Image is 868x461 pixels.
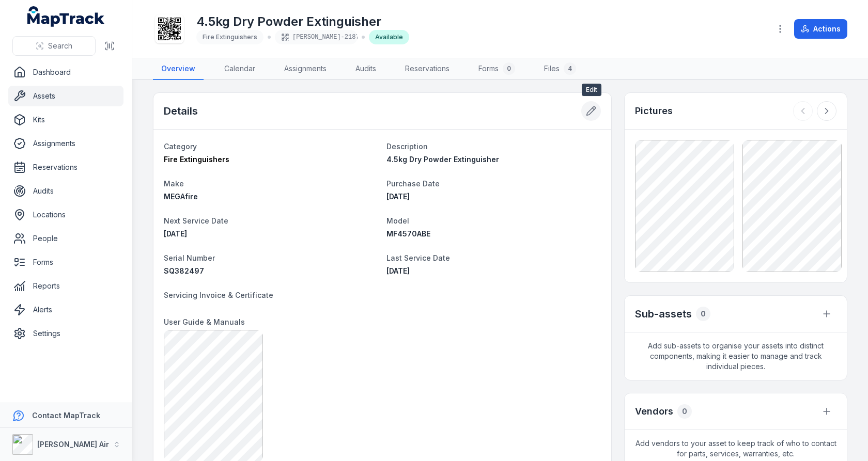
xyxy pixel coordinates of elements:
a: Locations [8,204,123,225]
div: 0 [677,404,692,419]
strong: [PERSON_NAME] Air [37,440,109,449]
span: SQ382497 [164,266,204,275]
span: Serial Number [164,253,215,262]
a: Settings [8,323,123,344]
a: MapTrack [27,6,105,27]
a: People [8,228,123,249]
a: Kits [8,109,123,130]
a: Assignments [8,133,123,154]
a: Forms0 [470,58,523,80]
span: MEGAfire [164,192,198,201]
span: Fire Extinguishers [164,155,229,164]
div: 0 [503,62,515,75]
button: Search [12,36,96,56]
span: Description [386,142,428,151]
a: Overview [153,58,204,80]
a: Forms [8,252,123,273]
a: Reports [8,276,123,296]
h2: Details [164,104,198,118]
span: Servicing Invoice & Certificate [164,291,273,299]
time: 01/11/2025, 12:00:00 am [164,229,187,238]
span: Last Service Date [386,253,450,262]
h3: Pictures [635,104,673,118]
time: 01/05/2025, 12:00:00 am [386,266,410,275]
a: Dashboard [8,62,123,83]
span: Purchase Date [386,179,440,188]
span: [DATE] [386,192,410,201]
span: Make [164,179,184,188]
span: 4.5kg Dry Powder Extinguisher [386,155,499,164]
h3: Vendors [635,404,673,419]
span: Search [48,41,72,51]
span: Edit [582,84,601,96]
span: [DATE] [164,229,187,238]
a: Files4 [536,58,584,80]
a: Reservations [397,58,458,80]
span: Next Service Date [164,216,228,225]
span: Model [386,216,409,225]
div: [PERSON_NAME]-2187 [275,30,358,44]
span: User Guide & Manuals [164,317,245,326]
span: Category [164,142,197,151]
span: Add sub-assets to organise your assets into distinct components, making it easier to manage and t... [625,332,847,380]
a: Audits [8,181,123,201]
a: Alerts [8,299,123,320]
div: Available [369,30,409,44]
button: Actions [794,19,847,39]
a: Calendar [216,58,263,80]
strong: Contact MapTrack [32,411,100,420]
span: MF4570ABE [386,229,430,238]
a: Reservations [8,157,123,178]
a: Assets [8,86,123,106]
h1: 4.5kg Dry Powder Extinguisher [196,13,409,30]
time: 28/01/2025, 12:00:00 am [386,192,410,201]
h2: Sub-assets [635,307,692,321]
div: 0 [696,307,710,321]
span: [DATE] [386,266,410,275]
a: Audits [347,58,384,80]
span: Fire Extinguishers [203,33,257,41]
div: 4 [564,62,576,75]
a: Assignments [276,58,335,80]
